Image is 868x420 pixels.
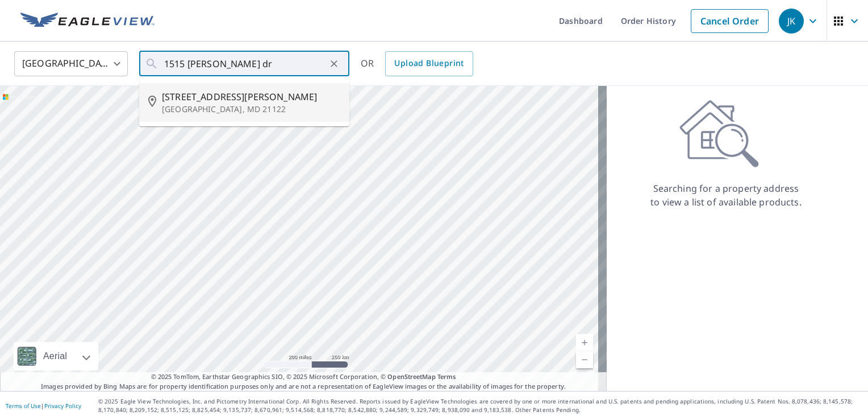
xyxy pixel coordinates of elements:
[779,9,804,34] div: JK
[576,351,593,368] a: Current Level 5, Zoom Out
[437,372,456,381] a: Terms
[6,402,41,410] a: Terms of Use
[151,372,456,382] span: © 2025 TomTom, Earthstar Geographics SIO, © 2025 Microsoft Corporation, ©
[164,48,326,80] input: Search by address or latitude-longitude
[650,182,802,209] p: Searching for a property address to view a list of available products.
[162,104,340,115] p: [GEOGRAPHIC_DATA], MD 21122
[14,342,98,370] div: Aerial
[40,342,70,370] div: Aerial
[162,90,340,104] span: [STREET_ADDRESS][PERSON_NAME]
[387,372,435,381] a: OpenStreetMap
[44,402,81,410] a: Privacy Policy
[6,402,81,409] p: |
[576,334,593,351] a: Current Level 5, Zoom In
[691,9,769,33] a: Cancel Order
[385,51,473,76] a: Upload Blueprint
[394,56,464,71] span: Upload Blueprint
[20,13,155,30] img: EV Logo
[98,397,862,414] p: © 2025 Eagle View Technologies, Inc. and Pictometry International Corp. All Rights Reserved. Repo...
[14,48,128,80] div: [GEOGRAPHIC_DATA]
[326,56,342,72] button: Clear
[361,51,473,76] div: OR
